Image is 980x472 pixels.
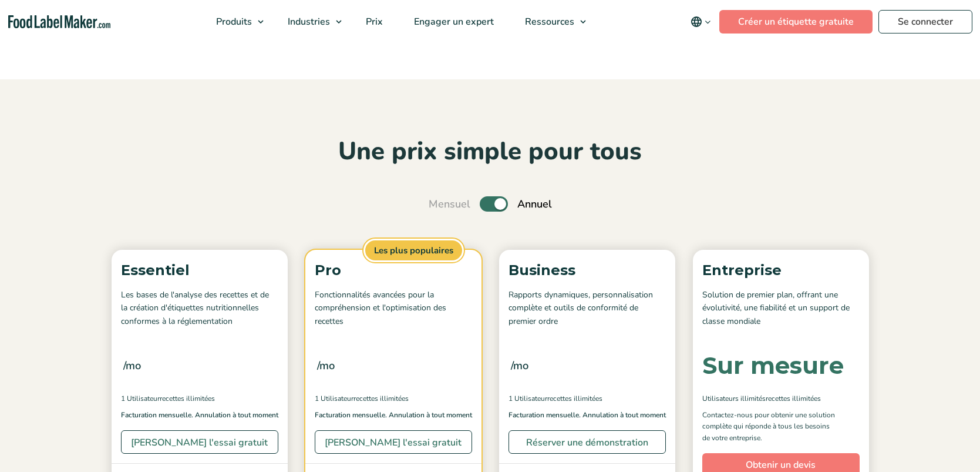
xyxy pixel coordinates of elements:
[123,357,141,374] span: /mo
[508,410,666,421] p: Facturation mensuelle. Annulation à tout moment
[315,410,472,421] p: Facturation mensuelle. Annulation à tout moment
[508,289,666,328] p: Rapports dynamiques, personnalisation complète et outils de conformité de premier ordre
[315,289,472,328] p: Fonctionnalités avancées pour la compréhension et l'optimisation des recettes
[160,393,215,404] span: Recettes illimitées
[410,15,495,28] span: Engager un expert
[121,259,278,282] p: Essentiel
[317,357,335,374] span: /mo
[315,259,472,282] p: Pro
[547,393,602,404] span: Recettes illimitées
[353,393,409,404] span: Recettes illimitées
[480,196,508,212] label: Toggle
[121,410,278,421] p: Facturation mensuelle. Annulation à tout moment
[702,289,860,328] p: Solution de premier plan, offrant une évolutivité, une fiabilité et un support de classe mondiale
[702,410,837,444] p: Contactez-nous pour obtenir une solution complète qui réponde à tous les besoins de votre entrepr...
[766,393,821,404] span: Recettes illimitées
[121,393,160,404] span: 1 Utilisateur
[213,15,253,28] span: Produits
[702,259,860,282] p: Entreprise
[429,196,470,212] span: Mensuel
[315,393,353,404] span: 1 Utilisateur
[121,430,278,454] a: [PERSON_NAME] l'essai gratuit
[702,354,844,377] div: Sur mesure
[363,239,464,263] span: Les plus populaires
[106,136,875,168] h2: Une prix simple pour tous
[508,430,666,454] a: Réserver une démonstration
[517,196,552,212] span: Annuel
[315,430,472,454] a: [PERSON_NAME] l'essai gratuit
[878,10,972,34] a: Se connecter
[702,393,766,404] span: Utilisateurs illimités
[511,357,528,374] span: /mo
[508,393,547,404] span: 1 Utilisateur
[521,15,575,28] span: Ressources
[508,259,666,282] p: Business
[284,15,331,28] span: Industries
[362,15,384,28] span: Prix
[121,289,278,328] p: Les bases de l'analyse des recettes et de la création d'étiquettes nutritionnelles conformes à la...
[719,10,873,34] a: Créer un étiquette gratuite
